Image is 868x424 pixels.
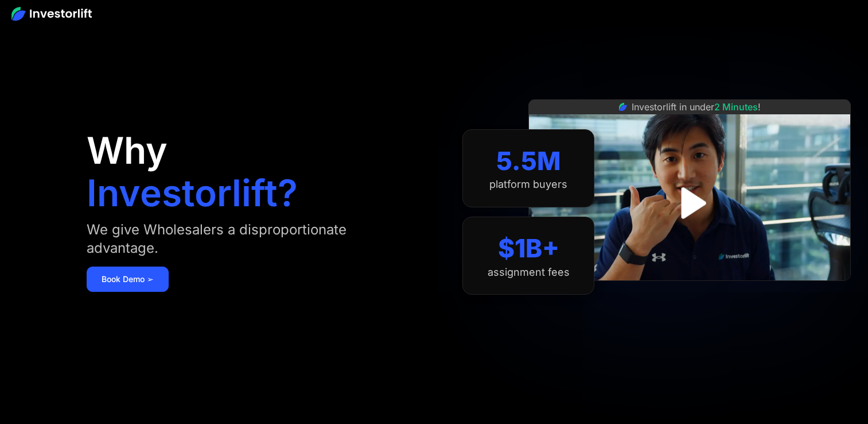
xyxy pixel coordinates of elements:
a: open lightbox [664,178,715,229]
iframe: Customer reviews powered by Trustpilot [604,287,776,300]
a: Book Demo ➢ [87,267,169,292]
div: Investorlift in under ! [632,100,761,114]
div: We give Wholesalers a disproportionate advantage. [87,221,399,257]
div: assignment fees [488,266,570,279]
div: $1B+ [498,233,559,264]
h1: Investorlift? [87,175,298,211]
div: 5.5M [496,146,561,176]
h1: Why [87,132,168,169]
span: 2 Minutes [714,101,758,113]
div: platform buyers [489,178,567,191]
